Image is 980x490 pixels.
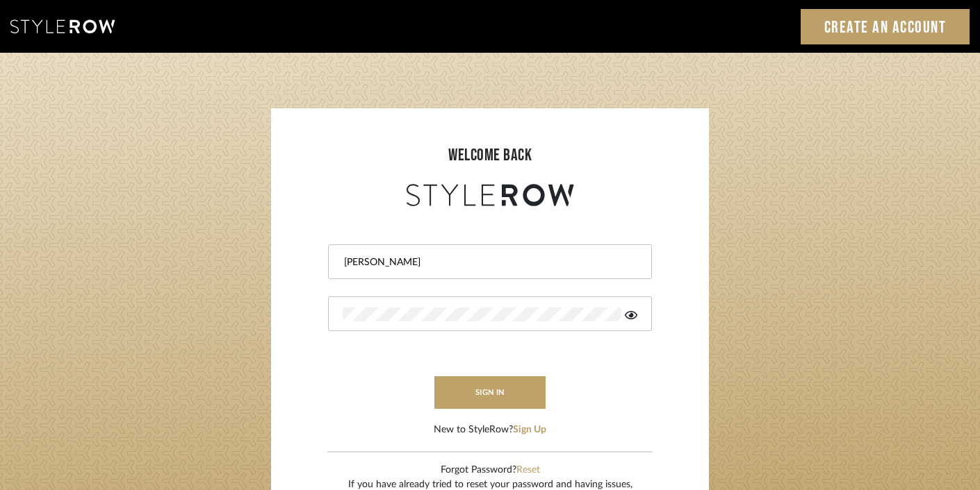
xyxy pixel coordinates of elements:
div: New to StyleRow? [434,423,546,437]
button: sign in [434,376,546,409]
button: Reset [516,463,540,478]
button: Sign Up [513,423,546,437]
input: Email Address [343,255,634,269]
a: Create an Account [801,9,970,44]
div: Forgot Password? [348,463,632,478]
div: welcome back [285,143,695,168]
